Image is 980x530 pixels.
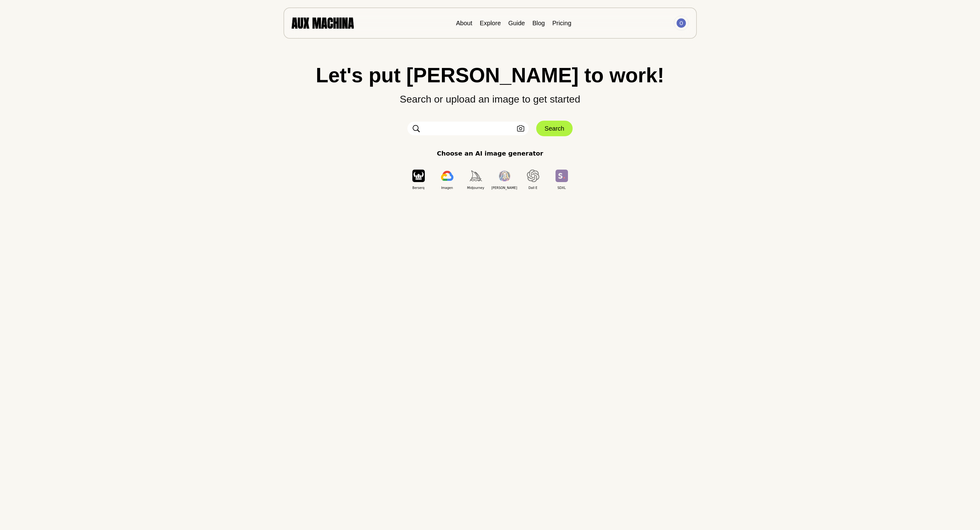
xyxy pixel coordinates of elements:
span: SDXL [547,185,576,190]
img: Imagen [441,171,453,181]
a: About [456,20,472,26]
img: SDXL [556,170,568,182]
img: AUX MACHINA [292,17,354,28]
a: Blog [532,20,545,26]
span: Midjourney [462,185,490,190]
img: Dall E [527,170,539,182]
span: [PERSON_NAME] [490,185,519,190]
span: Imagen [433,185,462,190]
span: Berserq [404,185,433,190]
a: Guide [508,20,525,26]
p: Choose an AI image generator [437,149,543,158]
span: Dall E [519,185,547,190]
a: Pricing [552,20,571,26]
p: Search or upload an image to get started [12,85,968,107]
a: Explore [480,20,501,26]
h1: Let's put [PERSON_NAME] to work! [12,65,968,85]
img: Midjourney [470,171,482,181]
button: Search [536,121,573,136]
img: Avatar [677,18,686,28]
img: Berserq [412,170,425,182]
img: Leonardo [498,170,511,182]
